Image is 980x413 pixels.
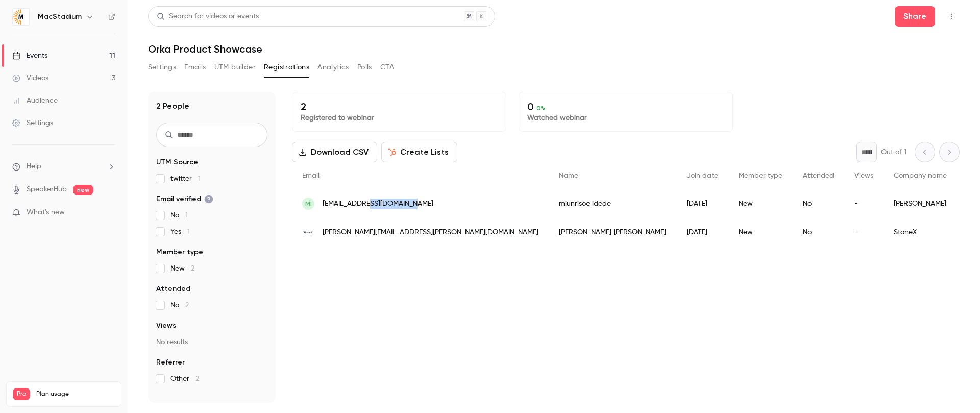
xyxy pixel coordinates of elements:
[103,208,115,217] iframe: Noticeable Trigger
[13,388,30,400] span: Pro
[317,59,349,76] button: Analytics
[12,118,53,128] div: Settings
[12,95,58,106] div: Audience
[170,210,188,221] span: No
[728,189,793,218] div: New
[301,113,498,123] p: Registered to webinar
[195,375,199,382] span: 2
[302,172,320,179] span: Email
[156,284,190,294] span: Attended
[156,100,189,112] h1: 2 People
[793,218,844,247] div: No
[214,59,256,76] button: UTM builder
[156,157,267,384] section: facet-groups
[549,218,676,247] div: [PERSON_NAME] [PERSON_NAME]
[156,194,213,204] span: Email verified
[305,199,312,208] span: mi
[687,172,718,179] span: Join date
[380,59,394,76] button: CTA
[854,172,873,179] span: Views
[676,218,728,247] div: [DATE]
[170,374,199,384] span: Other
[728,218,793,247] div: New
[527,101,724,113] p: 0
[184,59,206,76] button: Emails
[793,189,844,218] div: No
[884,218,957,247] div: StoneX
[323,227,538,238] span: [PERSON_NAME][EMAIL_ADDRESS][PERSON_NAME][DOMAIN_NAME]
[323,199,433,209] span: [EMAIL_ADDRESS][DOMAIN_NAME]
[156,337,267,347] p: No results
[13,9,29,25] img: MacStadium
[185,212,188,219] span: 1
[884,189,957,218] div: [PERSON_NAME]
[536,105,546,112] span: 0 %
[264,59,309,76] button: Registrations
[292,142,377,162] button: Download CSV
[381,142,457,162] button: Create Lists
[12,161,115,172] li: help-dropdown-opener
[156,157,198,167] span: UTM Source
[170,263,194,274] span: New
[27,161,41,172] span: Help
[844,218,884,247] div: -
[676,189,728,218] div: [DATE]
[148,59,176,76] button: Settings
[895,6,935,27] button: Share
[739,172,782,179] span: Member type
[170,300,189,310] span: No
[357,59,372,76] button: Polls
[156,321,176,331] span: Views
[844,189,884,218] div: -
[549,189,676,218] div: miunrisoe idede
[185,302,189,309] span: 2
[27,207,65,218] span: What's new
[894,172,947,179] span: Company name
[73,185,93,195] span: new
[157,11,259,22] div: Search for videos or events
[302,226,314,238] img: stonex.com
[27,184,67,195] a: SpeakerHub
[198,175,201,182] span: 1
[170,174,201,184] span: twitter
[156,247,203,257] span: Member type
[301,101,498,113] p: 2
[803,172,834,179] span: Attended
[187,228,190,235] span: 1
[527,113,724,123] p: Watched webinar
[148,43,960,55] h1: Orka Product Showcase
[38,12,82,22] h6: MacStadium
[170,227,190,237] span: Yes
[191,265,194,272] span: 2
[12,51,47,61] div: Events
[559,172,578,179] span: Name
[36,390,115,398] span: Plan usage
[881,147,906,157] p: Out of 1
[12,73,48,83] div: Videos
[156,357,185,368] span: Referrer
